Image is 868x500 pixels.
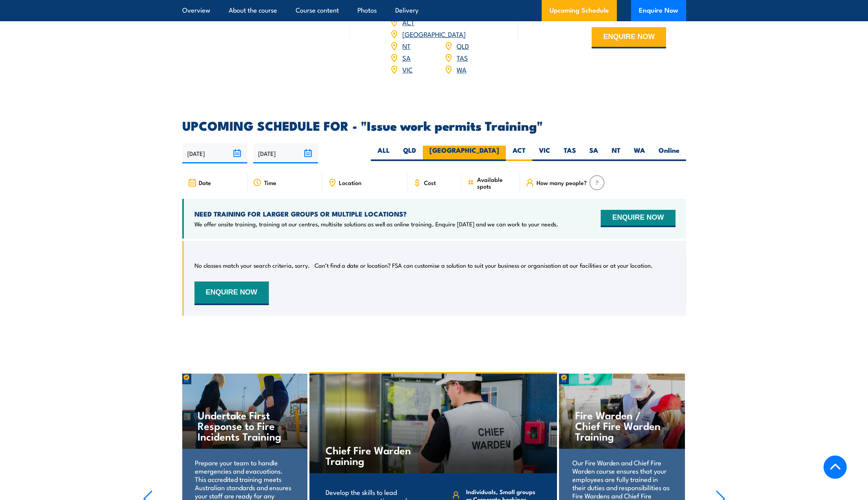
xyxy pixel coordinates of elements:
label: Online [652,146,686,161]
label: WA [627,146,652,161]
span: Cost [424,179,436,186]
label: TAS [557,146,583,161]
a: [GEOGRAPHIC_DATA] [402,29,466,39]
span: Date [199,179,211,186]
span: Available spots [477,176,515,189]
p: Can’t find a date or location? FSA can customise a solution to suit your business or organisation... [315,261,653,269]
h2: UPCOMING SCHEDULE FOR - "Issue work permits Training" [182,120,686,131]
label: QLD [396,146,423,161]
span: How many people? [537,179,587,186]
p: We offer onsite training, training at our centres, multisite solutions as well as online training... [194,220,558,228]
a: VIC [402,65,413,74]
label: ALL [371,146,396,161]
a: NT [402,41,411,50]
label: ACT [506,146,532,161]
label: SA [583,146,605,161]
span: Location [339,179,361,186]
button: ENQUIRE NOW [592,27,666,48]
button: ENQUIRE NOW [194,281,269,305]
input: To date [253,143,318,163]
h4: NEED TRAINING FOR LARGER GROUPS OR MULTIPLE LOCATIONS? [194,209,558,218]
input: From date [182,143,247,163]
label: NT [605,146,627,161]
label: [GEOGRAPHIC_DATA] [423,146,506,161]
h4: Fire Warden / Chief Fire Warden Training [575,409,668,441]
h4: Chief Fire Warden Training [326,444,418,466]
span: Time [264,179,276,186]
h4: Undertake First Response to Fire Incidents Training [198,409,291,441]
a: WA [457,65,466,74]
a: TAS [457,53,468,62]
label: VIC [532,146,557,161]
button: ENQUIRE NOW [601,210,675,227]
p: No classes match your search criteria, sorry. [194,261,310,269]
a: QLD [457,41,469,50]
a: SA [402,53,411,62]
a: ACT [402,17,415,27]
